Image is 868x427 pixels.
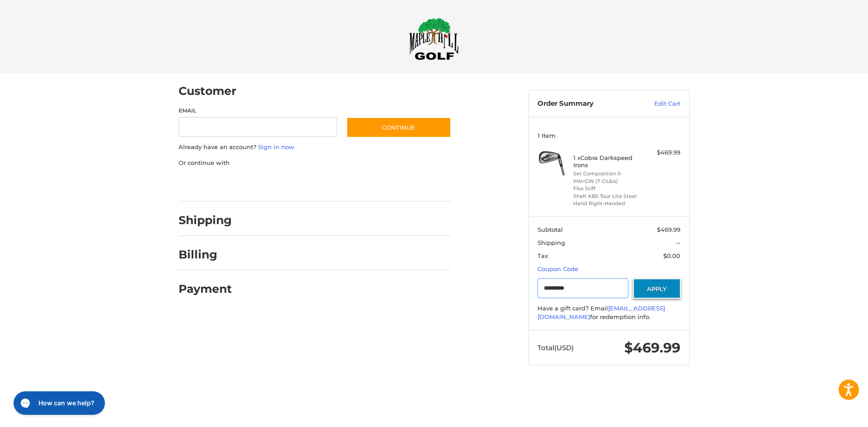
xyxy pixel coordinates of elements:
li: Set Composition 5-PW+GW (7 Clubs) [573,170,642,185]
li: Hand Right-Handed [573,200,642,207]
a: Coupon Code [538,265,578,272]
span: $469.99 [624,339,680,356]
iframe: Gorgias live chat messenger [9,388,108,418]
p: Or continue with [179,159,451,168]
span: Tax [538,252,548,259]
p: Already have an account? [179,143,451,152]
h2: Payment [179,282,232,296]
li: Flex Stiff [573,185,642,192]
span: Subtotal [538,226,563,233]
button: Apply [633,278,681,299]
h2: Shipping [179,213,232,227]
li: Shaft KBS Tour Lite Steel [573,192,642,200]
iframe: PayPal-venmo [329,176,396,192]
span: Shipping [538,239,565,246]
iframe: PayPal-paylater [252,176,320,192]
span: Total (USD) [538,343,574,352]
a: Edit Cart [635,99,680,108]
div: Have a gift card? Email for redemption info. [538,304,680,322]
span: $469.99 [657,226,680,233]
img: Maple Hill Golf [409,18,459,60]
h2: Customer [179,84,236,98]
h2: Billing [179,248,231,262]
a: Sign in now [258,143,294,150]
input: Gift Certificate or Coupon Code [538,278,628,299]
span: -- [676,239,680,246]
h3: 1 Item [538,132,680,139]
div: $469.99 [645,148,680,157]
h4: 1 x Cobra Darkspeed Irons [573,154,642,169]
label: Email [179,107,338,115]
iframe: PayPal-paypal [175,176,243,192]
h3: Order Summary [538,99,635,108]
span: $0.00 [663,252,680,259]
button: Continue [346,117,451,138]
